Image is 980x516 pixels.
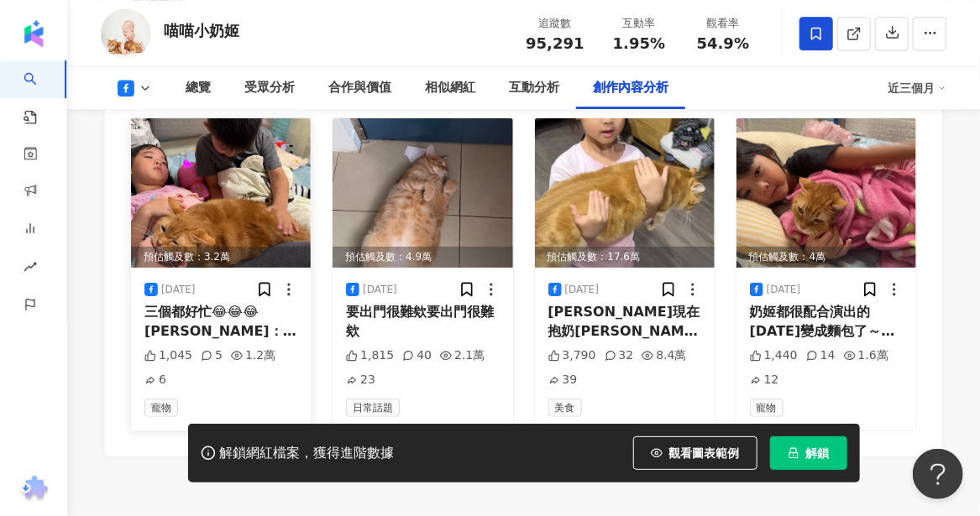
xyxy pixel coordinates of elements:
[346,399,400,417] span: 日常話題
[767,283,801,297] div: [DATE]
[788,447,799,459] span: lock
[509,78,559,98] div: 互動分析
[440,347,485,364] div: 2.1萬
[164,20,239,41] div: 喵喵小奶姬
[131,247,311,268] div: 預估觸及數：3.2萬
[523,15,587,32] div: 追蹤數
[844,347,888,364] div: 1.6萬
[548,303,701,341] div: [PERSON_NAME]現在抱奶[PERSON_NAME]已經跟喝水一樣簡單了 還可以邊抱著奶[PERSON_NAME]邊跟爸爸聊天 抱著奶姬轉身走回房間都沒有問題💪萁萁現在抱奶[PERSON...
[642,347,686,364] div: 8.4萬
[131,118,311,268] div: post-image預估觸及數：3.2萬
[144,347,192,364] div: 1,045
[402,347,432,364] div: 40
[607,15,671,32] div: 互動率
[548,347,596,364] div: 3,790
[201,347,223,364] div: 5
[186,78,211,98] div: 總覽
[669,446,740,460] span: 觀看圖表範例
[535,118,715,268] div: post-image預估觸及數：17.6萬
[144,303,297,341] div: 三個都好忙😂😂😂 [PERSON_NAME]：奶姬怎麼還不翹屁股❓（忙著嚕貓） 奶姬：一直忙著呼嚕嚕 萁萁：剛剛已經忙著抱奶姬上床了三個都好忙😂😂😂 [PERSON_NAME]：奶姬怎麼還不翹屁...
[750,399,783,417] span: 寵物
[333,247,512,268] div: 預估觸及數：4.9萬
[346,347,394,364] div: 1,815
[736,118,916,268] img: post-image
[565,283,600,297] div: [DATE]
[736,247,916,268] div: 預估觸及數：4萬
[548,372,578,388] div: 39
[363,283,397,297] div: [DATE]
[231,347,275,364] div: 1.2萬
[750,372,779,388] div: 12
[131,118,311,268] img: post-image
[161,283,196,297] div: [DATE]
[346,372,375,388] div: 23
[24,60,57,126] a: search
[535,118,715,268] img: post-image
[888,75,946,102] div: 近三個月
[144,372,166,388] div: 6
[750,347,798,364] div: 1,440
[750,303,903,341] div: 奶姬都很配合演出的 [DATE]變成麵包了～奶姬都很配合演出的 [DATE]變成麵包了～
[806,446,830,460] span: 解鎖
[425,78,475,98] div: 相似網紅
[806,347,836,364] div: 14
[220,445,395,462] div: 解鎖網紅檔案，獲得進階數據
[346,303,499,341] div: 要出門很難欸要出門很難欸
[691,15,755,32] div: 觀看率
[526,34,584,52] span: 95,291
[20,20,47,47] img: logo icon
[18,476,50,503] img: chrome extension
[101,8,151,59] img: KOL Avatar
[548,399,582,417] span: 美食
[770,436,847,470] button: 解鎖
[244,78,295,98] div: 受眾分析
[328,78,391,98] div: 合作與價值
[593,78,668,98] div: 創作內容分析
[535,247,715,268] div: 預估觸及數：17.6萬
[333,118,512,268] div: post-image預估觸及數：4.9萬
[144,399,178,417] span: 寵物
[736,118,916,268] div: post-image預估觸及數：4萬
[697,35,749,52] span: 54.9%
[333,118,512,268] img: post-image
[605,347,634,364] div: 32
[633,436,757,470] button: 觀看圖表範例
[24,250,37,288] span: rise
[613,35,665,52] span: 1.95%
